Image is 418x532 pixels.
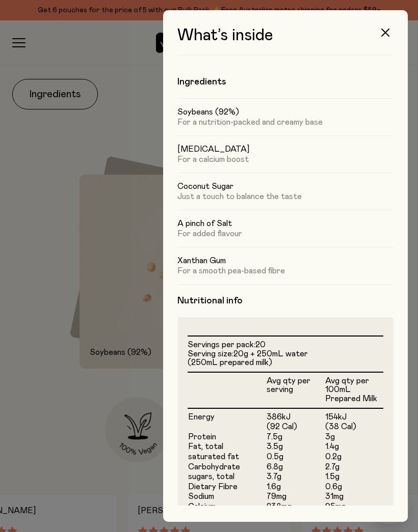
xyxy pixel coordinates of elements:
td: (92 Cal) [266,422,325,432]
td: 2.7g [325,462,383,472]
p: For a calcium boost [177,154,394,164]
span: Carbohydrate [188,463,240,471]
p: For a nutrition-packed and creamy base [177,117,394,127]
span: Fat, total [188,442,223,451]
td: 3.7g [266,472,325,482]
li: Serving size: [188,350,383,368]
h4: Ingredients [177,76,394,88]
td: 79mg [266,492,325,502]
h3: What’s inside [177,26,394,55]
h5: Xanthan Gum [177,256,394,266]
td: 1.4g [325,442,383,452]
span: Protein [188,433,216,441]
td: (38 Cal) [325,422,383,432]
h5: Coconut Sugar [177,181,394,191]
td: 238mg [266,502,325,512]
p: For a smooth pea-based fibre [177,266,394,276]
span: 20g + 250mL water (250mL prepared milk) [188,350,308,367]
h5: [MEDICAL_DATA] [177,144,394,154]
th: Avg qty per 100mL Prepared Milk [325,372,383,408]
td: 0.5g [266,452,325,462]
span: sugars, total [188,472,234,481]
td: 386kJ [266,408,325,423]
td: 3g [325,432,383,442]
td: 0.6g [325,482,383,492]
td: 95mg [325,502,383,512]
span: Sodium [188,492,214,500]
span: saturated fat [188,453,239,461]
span: Energy [188,413,215,421]
h5: Soybeans (92%) [177,107,394,117]
td: 154kJ [325,408,383,423]
li: Servings per pack: [188,341,383,350]
td: 0.2g [325,452,383,462]
td: 1.6g [266,482,325,492]
td: 6.8g [266,462,325,472]
h5: A pinch of Salt [177,218,394,229]
p: Just a touch to balance the taste [177,191,394,202]
th: Avg qty per serving [266,372,325,408]
td: 1.5g [325,472,383,482]
h4: Nutritional info [177,295,394,307]
td: 3.5g [266,442,325,452]
span: Dietary Fibre [188,483,238,491]
span: 20 [255,341,266,349]
td: 31mg [325,492,383,502]
td: 7.5g [266,432,325,442]
span: Calcium [188,502,216,511]
p: For added flavour [177,229,394,239]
